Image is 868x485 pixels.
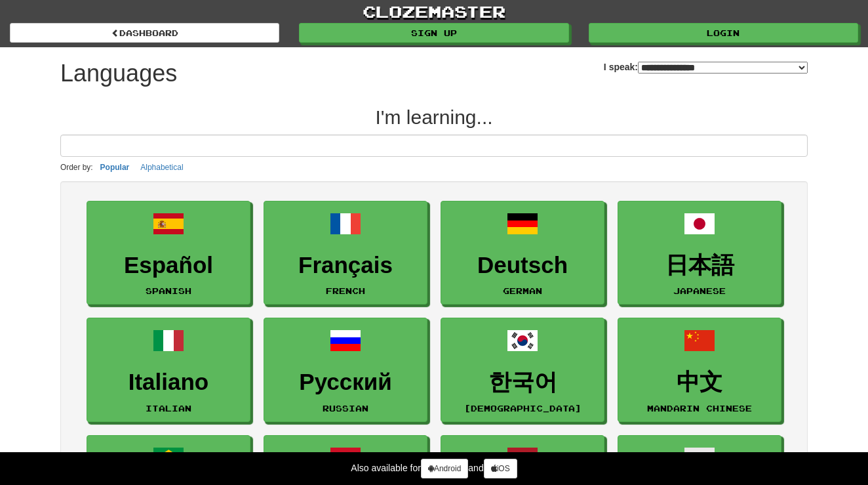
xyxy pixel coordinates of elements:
[60,163,93,172] small: Order by:
[146,286,191,295] small: Spanish
[625,253,774,278] h3: 日本語
[264,318,427,422] a: РусскийRussian
[647,404,752,413] small: Mandarin Chinese
[10,23,279,43] a: dashboard
[326,286,365,295] small: French
[264,201,427,305] a: FrançaisFrench
[94,253,243,278] h3: Español
[484,459,517,478] a: iOS
[136,160,187,175] button: Alphabetical
[94,369,243,395] h3: Italiano
[299,23,568,43] a: Sign up
[87,201,250,305] a: EspañolSpanish
[589,23,858,43] a: Login
[60,106,808,128] h2: I'm learning...
[441,318,604,422] a: 한국어[DEMOGRAPHIC_DATA]
[323,404,368,413] small: Russian
[448,369,597,395] h3: 한국어
[618,318,781,422] a: 中文Mandarin Chinese
[96,160,134,175] button: Popular
[448,253,597,278] h3: Deutsch
[271,369,420,395] h3: Русский
[87,318,250,422] a: ItalianoItalian
[618,201,781,305] a: 日本語Japanese
[638,62,808,74] select: I speak:
[60,60,177,87] h1: Languages
[464,404,582,413] small: [DEMOGRAPHIC_DATA]
[421,459,468,478] a: Android
[271,253,420,278] h3: Français
[673,286,726,295] small: Japanese
[625,369,774,395] h3: 中文
[441,201,604,305] a: DeutschGerman
[604,60,808,74] label: I speak:
[146,404,191,413] small: Italian
[503,286,542,295] small: German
